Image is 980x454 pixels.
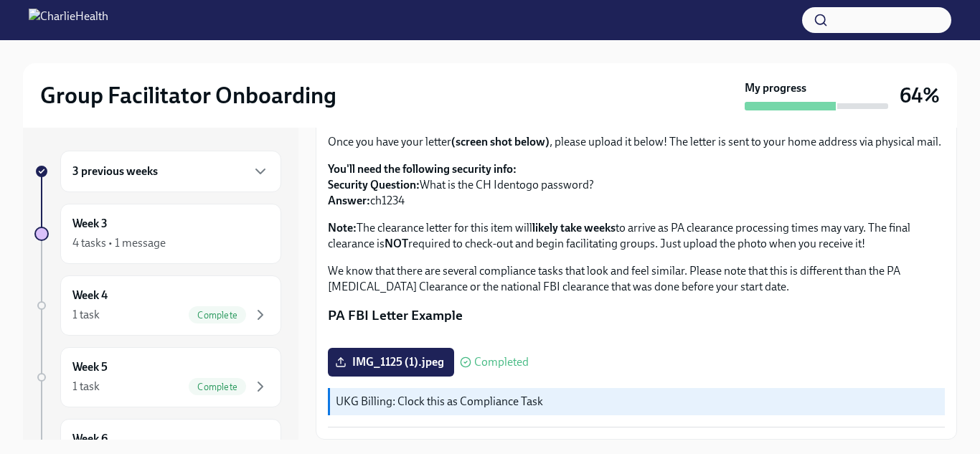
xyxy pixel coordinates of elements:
[328,348,454,377] label: IMG_1125 (1).jpeg
[40,81,336,110] h2: Group Facilitator Onboarding
[338,355,444,369] span: IMG_1125 (1).jpeg
[72,235,166,251] div: 4 tasks • 1 message
[60,151,281,192] div: 3 previous weeks
[72,307,100,323] div: 1 task
[451,135,550,148] strong: (screen shot below)
[328,220,945,252] p: The clearance letter for this item will to arrive as PA clearance processing times may vary. The ...
[72,216,108,232] h6: Week 3
[29,9,108,32] img: CharlieHealth
[72,379,100,394] div: 1 task
[328,178,420,191] strong: Security Question:
[328,161,945,209] p: What is the CH Identogo password? ch1234
[34,347,281,407] a: Week 51 taskComplete
[328,134,945,150] p: Once you have your letter , please upload it below! The letter is sent to your home address via p...
[900,82,940,108] h3: 64%
[328,263,945,295] p: We know that there are several compliance tasks that look and feel similar. Please note that this...
[328,162,517,176] strong: You'll need the following security info:
[385,237,408,250] strong: NOT
[189,310,246,321] span: Complete
[72,164,158,179] h6: 3 previous weeks
[474,356,529,368] span: Completed
[532,221,616,235] strong: likely take weeks
[72,431,108,447] h6: Week 6
[745,80,806,96] strong: My progress
[72,288,108,303] h6: Week 4
[336,394,939,410] p: UKG Billing: Clock this as Compliance Task
[189,382,246,392] span: Complete
[34,275,281,336] a: Week 41 taskComplete
[72,359,108,375] h6: Week 5
[328,306,945,325] p: PA FBI Letter Example
[328,221,357,235] strong: Note:
[34,204,281,264] a: Week 34 tasks • 1 message
[328,194,370,207] strong: Answer:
